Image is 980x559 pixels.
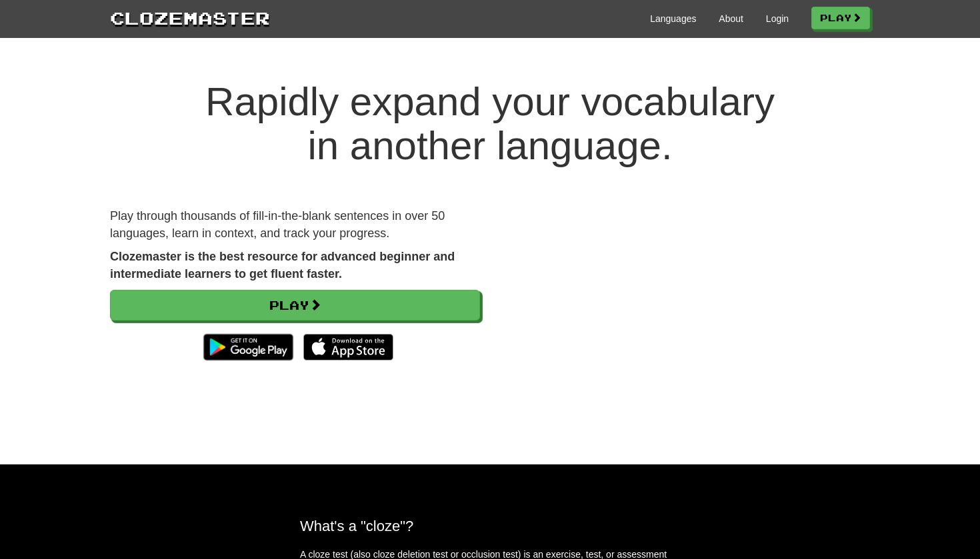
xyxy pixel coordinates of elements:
h2: What's a "cloze"? [300,518,680,534]
img: Download_on_the_App_Store_Badge_US-UK_135x40-25178aeef6eb6b83b96f5f2d004eda3bffbb37122de64afbaef7... [303,334,393,360]
a: Login [766,12,789,25]
a: Clozemaster [110,5,270,30]
a: Play [811,7,870,29]
strong: Clozemaster is the best resource for advanced beginner and intermediate learners to get fluent fa... [110,250,455,280]
a: About [719,12,743,25]
a: Languages [650,12,696,25]
img: Get it on Google Play [197,327,300,367]
a: Play [110,290,480,320]
p: Play through thousands of fill-in-the-blank sentences in over 50 languages, learn in context, and... [110,208,480,242]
